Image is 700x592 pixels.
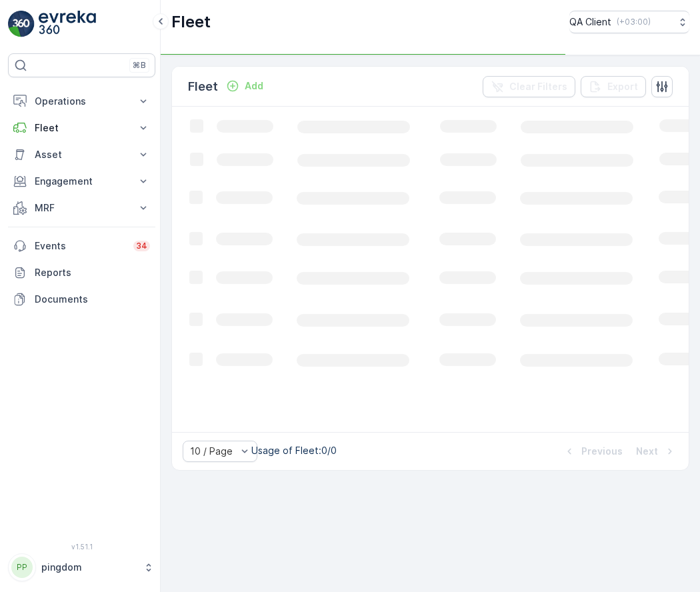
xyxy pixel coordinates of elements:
[171,11,211,33] p: Fleet
[483,76,575,97] button: Clear Filters
[133,60,146,71] p: ⌘B
[561,443,624,459] button: Previous
[8,233,155,259] a: Events34
[569,11,689,33] button: QA Client(+03:00)
[35,121,129,135] p: Fleet
[35,266,150,279] p: Reports
[636,445,658,458] p: Next
[8,11,35,37] img: logo
[8,553,155,581] button: PPpingdom
[41,561,137,574] p: pingdom
[251,444,337,457] p: Usage of Fleet : 0/0
[617,17,651,27] p: ( +03:00 )
[35,148,129,161] p: Asset
[188,77,218,96] p: Fleet
[8,115,155,141] button: Fleet
[8,141,155,168] button: Asset
[39,11,96,37] img: logo_light-DOdMpM7g.png
[35,239,125,253] p: Events
[35,201,129,215] p: MRF
[245,79,263,93] p: Add
[509,80,567,93] p: Clear Filters
[136,241,147,251] p: 34
[581,445,623,458] p: Previous
[607,80,638,93] p: Export
[8,543,155,551] span: v 1.51.1
[635,443,678,459] button: Next
[8,168,155,195] button: Engagement
[8,259,155,286] a: Reports
[569,15,611,29] p: QA Client
[8,195,155,221] button: MRF
[581,76,646,97] button: Export
[8,88,155,115] button: Operations
[35,293,150,306] p: Documents
[11,557,33,578] div: PP
[221,78,269,94] button: Add
[35,175,129,188] p: Engagement
[35,95,129,108] p: Operations
[8,286,155,313] a: Documents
